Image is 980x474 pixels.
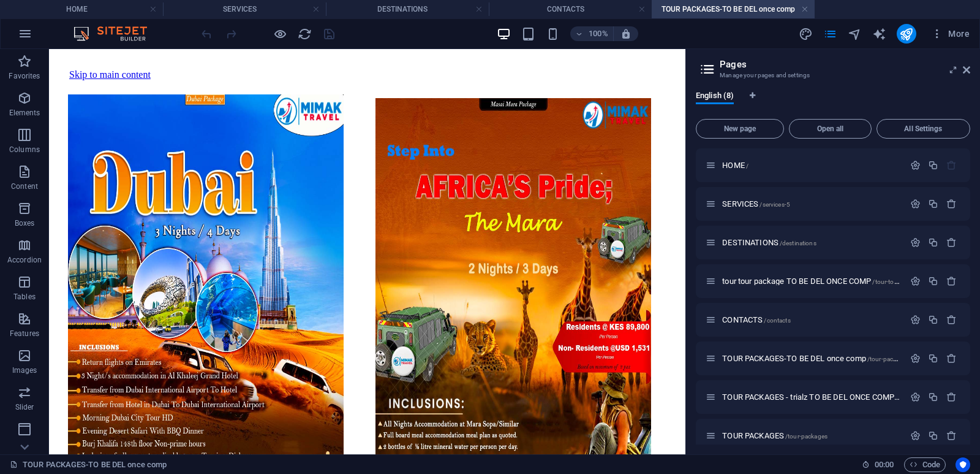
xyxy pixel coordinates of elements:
span: Open all [794,125,866,132]
h4: TOUR PACKAGES-TO BE DEL once comp [652,2,815,16]
div: TOUR PACKAGES/tour-packages [718,432,904,440]
h4: DESTINATIONS [326,2,489,16]
div: Settings [910,353,921,364]
p: Content [11,182,38,191]
button: publish [897,24,916,44]
p: Boxes [15,218,35,228]
button: design [799,26,813,41]
span: New page [701,125,778,132]
button: All Settings [876,119,970,139]
i: Navigator [848,27,862,41]
div: Settings [910,276,921,286]
span: DESTINATIONS [722,238,816,247]
span: More [931,28,970,40]
div: Duplicate [928,353,938,364]
span: /destinations [780,240,816,247]
span: CONTACTS [722,315,790,324]
div: Duplicate [928,199,938,209]
p: Header [12,439,37,449]
span: HOME [722,161,748,170]
div: Settings [910,392,921,402]
div: Settings [910,199,921,209]
div: CONTACTS/contacts [718,316,904,324]
div: DESTINATIONS/destinations [718,239,904,247]
button: reload [297,26,312,41]
a: Click to cancel selection. Double-click to open Pages [10,457,167,472]
button: Open all [789,119,872,139]
p: Accordion [7,255,42,265]
button: 100% [570,26,614,41]
i: Design (Ctrl+Alt+Y) [799,27,813,41]
div: Remove [946,392,957,402]
div: Duplicate [928,160,938,170]
p: Tables [13,292,36,302]
div: Duplicate [928,430,938,441]
button: pages [823,26,838,41]
span: 00 00 [875,457,894,472]
i: Reload page [298,27,312,41]
div: SERVICES/services-5 [718,200,904,208]
p: Features [10,329,39,338]
div: tour tour package TO BE DEL ONCE COMP/tour-tour-package-to-be-del-once-comp [718,277,904,285]
div: TOUR PACKAGES - trialz TO BE DEL ONCE COMP/tour-packages-20 [718,393,904,401]
div: Remove [946,276,957,286]
h2: Pages [720,59,970,70]
div: The startpage cannot be deleted [946,160,957,170]
p: Images [12,365,37,375]
div: Settings [910,430,921,441]
div: Remove [946,199,957,209]
h4: SERVICES [163,2,326,16]
div: Duplicate [928,237,938,248]
span: /contacts [764,317,790,324]
button: text_generator [872,26,887,41]
span: : [883,460,885,469]
div: Language Tabs [696,91,970,114]
i: On resize automatically adjust zoom level to fit chosen device. [620,28,631,39]
button: Click here to leave preview mode and continue editing [273,26,287,41]
img: Editor Logo [70,26,162,41]
div: TOUR PACKAGES-TO BE DEL once comp/tour-packages-to-be-del-once-comp [718,354,904,362]
div: Remove [946,430,957,441]
span: / [746,162,748,169]
a: Skip to main content [20,20,102,31]
h6: 100% [589,26,608,41]
span: /services-5 [759,201,790,208]
span: English (8) [696,88,734,105]
div: Remove [946,237,957,248]
span: Click to open page [722,354,970,363]
span: /tour-packages [785,433,827,440]
div: Remove [946,315,957,325]
div: Remove [946,353,957,364]
h3: Manage your pages and settings [720,70,946,81]
button: Code [904,457,946,472]
p: Elements [9,108,40,118]
div: Settings [910,237,921,248]
div: Duplicate [928,315,938,325]
span: All Settings [882,125,965,132]
p: Columns [9,145,40,155]
span: Click to open page [722,392,947,402]
div: HOME/ [718,161,904,169]
h6: Session time [862,457,894,472]
span: Click to open page [722,431,827,440]
button: New page [696,119,784,139]
button: Usercentrics [956,457,970,472]
button: More [926,24,974,44]
div: Duplicate [928,276,938,286]
h4: CONTACTS [489,2,652,16]
i: Publish [899,27,913,41]
i: AI Writer [872,27,886,41]
div: Duplicate [928,392,938,402]
p: Slider [15,402,34,412]
p: Favorites [9,71,40,81]
span: /tour-packages-to-be-del-once-comp [867,356,970,362]
button: navigator [848,26,862,41]
span: SERVICES [722,199,790,208]
span: Code [910,457,940,472]
i: Pages (Ctrl+Alt+S) [823,27,837,41]
div: Settings [910,315,921,325]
